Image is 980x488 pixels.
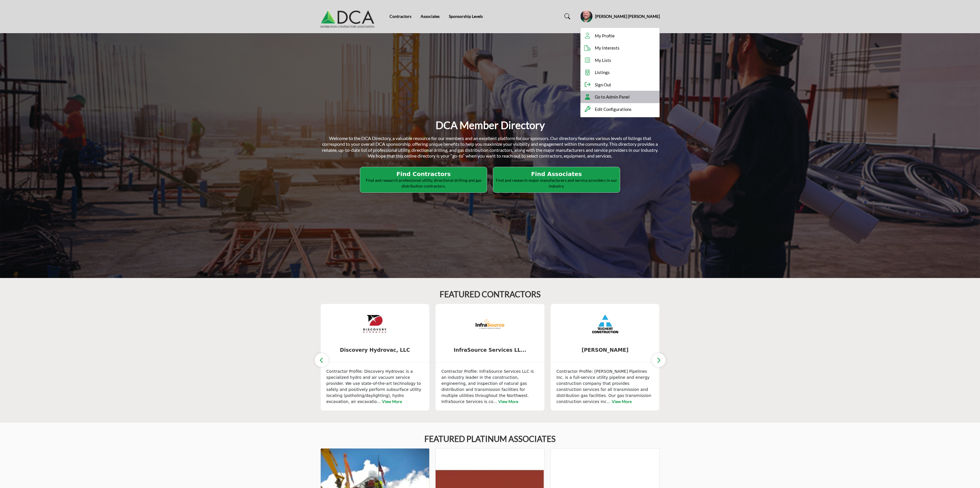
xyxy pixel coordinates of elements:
[449,14,483,19] a: Sponsorship Levels
[559,346,651,354] span: [PERSON_NAME]
[495,171,618,177] h2: Find Associates
[580,30,660,42] a: My Profile
[595,33,615,39] span: My Profile
[362,171,485,177] h2: Find Contractors
[436,343,544,358] a: InfraSource Services LL...
[559,343,651,358] b: Teichert
[329,346,421,354] span: Discovery Hydrovac, LLC
[493,399,497,404] span: ...
[595,57,611,64] span: My Lists
[421,14,440,19] a: Associates
[595,82,611,88] span: Sign Out
[580,10,593,23] button: Show hide supplier dropdown
[329,343,421,358] b: Discovery Hydrovac, LLC
[607,399,610,404] span: ...
[360,310,389,338] img: Discovery Hydrovac, LLC
[595,45,620,51] span: My Interests
[441,368,539,405] p: Contractor Profile: InfraSource Services LLC is an industry leader in the construction, engineeri...
[591,310,620,338] img: Teichert
[476,310,504,338] img: InfraSource Services LLC
[559,12,574,21] a: Search
[595,69,610,76] span: Listings
[436,118,545,132] h1: DCA Member Directory
[444,343,536,358] b: InfraSource Services LLC
[424,434,556,444] h2: FEATURED PLATINUM ASSOCIATES
[580,42,660,54] a: My Interests
[382,399,402,404] a: View More
[580,54,660,67] a: My Lists
[612,399,632,404] a: View More
[360,167,487,193] button: Find Contractors Find and research professional utility, directional drilling and gas distributio...
[551,343,660,358] a: [PERSON_NAME]
[580,66,660,79] a: Listings
[322,135,658,159] span: Welcome to the DCA Directory, a valuable resource for our members and an excellent platform for o...
[326,368,424,405] p: Contractor Profile: Discovery Hydrovac is a specialized hydro and air vacuum service provider. We...
[493,167,620,193] button: Find Associates Find and research major manufacturers and service providers in our industry.
[440,290,541,299] h2: FEATURED CONTRACTORS
[595,14,660,19] h5: [PERSON_NAME] [PERSON_NAME]
[377,399,381,404] span: ...
[595,106,632,113] span: Edit Configurations
[390,14,411,19] a: Contractors
[495,177,618,189] p: Find and research major manufacturers and service providers in our industry.
[362,177,485,189] p: Find and research professional utility, directional drilling and gas distribution contractors.
[444,346,536,354] span: InfraSource Services LL...
[321,343,430,358] a: Discovery Hydrovac, LLC
[320,5,377,28] img: Site Logo
[557,368,654,405] p: Contractor Profile: [PERSON_NAME] Pipelines Inc. is a full-service utility pipeline and energy co...
[595,94,630,100] span: Go to Admin Panel
[498,399,518,404] a: View More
